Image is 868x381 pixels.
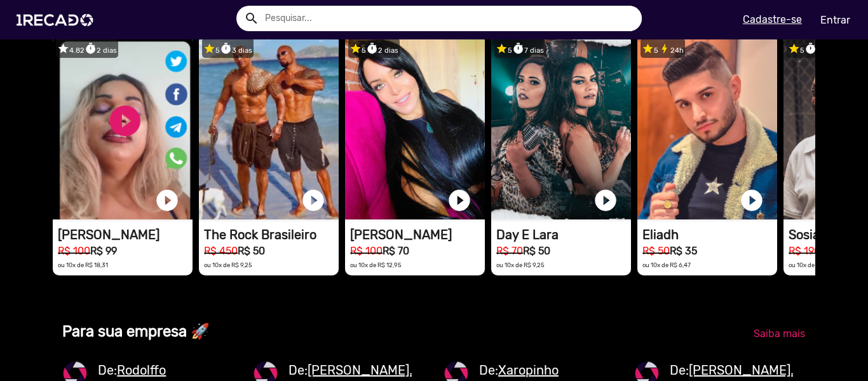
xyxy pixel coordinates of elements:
[244,11,259,26] mat-icon: Example home icon
[117,363,166,378] u: Rodolffo
[754,328,805,340] span: Saiba mais
[383,245,409,257] b: R$ 70
[350,227,485,242] h1: [PERSON_NAME]
[479,361,559,380] mat-card-title: De:
[496,227,631,242] h1: Day E Lara
[642,245,670,257] small: R$ 50
[670,245,697,257] b: R$ 35
[498,363,559,378] u: Xaropinho
[238,245,265,257] b: R$ 50
[350,261,402,268] small: ou 10x de R$ 12,95
[62,322,210,340] b: Para sua empresa 🚀
[670,361,800,380] mat-card-title: De:
[496,261,545,268] small: ou 10x de R$ 9,25
[199,35,339,219] video: 1RECADO vídeos dedicados para fãs e empresas
[789,245,820,257] small: R$ 190
[204,245,238,257] small: R$ 450
[345,35,485,219] video: 1RECADO vídeos dedicados para fãs e empresas
[240,6,262,29] button: Example home icon
[58,261,108,268] small: ou 10x de R$ 18,31
[301,188,326,213] a: play_circle_filled
[288,361,419,380] mat-card-title: De:
[496,245,523,257] small: R$ 70
[53,35,193,219] video: 1RECADO vídeos dedicados para fãs e empresas
[204,261,252,268] small: ou 10x de R$ 9,25
[642,261,691,268] small: ou 10x de R$ 6,47
[743,13,802,25] u: Cadastre-se
[637,35,777,219] video: 1RECADO vídeos dedicados para fãs e empresas
[812,9,858,31] a: Entrar
[255,6,642,31] input: Pesquisar...
[98,361,202,380] mat-card-title: De:
[593,188,618,213] a: play_circle_filled
[58,227,193,242] h1: [PERSON_NAME]
[491,35,631,219] video: 1RECADO vídeos dedicados para fãs e empresas
[642,227,777,242] h1: Eliadh
[204,227,339,242] h1: The Rock Brasileiro
[154,188,180,213] a: play_circle_filled
[739,188,764,213] a: play_circle_filled
[90,245,117,257] b: R$ 99
[58,245,90,257] small: R$ 100
[447,188,472,213] a: play_circle_filled
[689,363,800,378] u: [PERSON_NAME]...
[523,245,550,257] b: R$ 50
[350,245,383,257] small: R$ 100
[308,363,419,378] u: [PERSON_NAME]...
[789,261,839,268] small: ou 10x de R$ 13,87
